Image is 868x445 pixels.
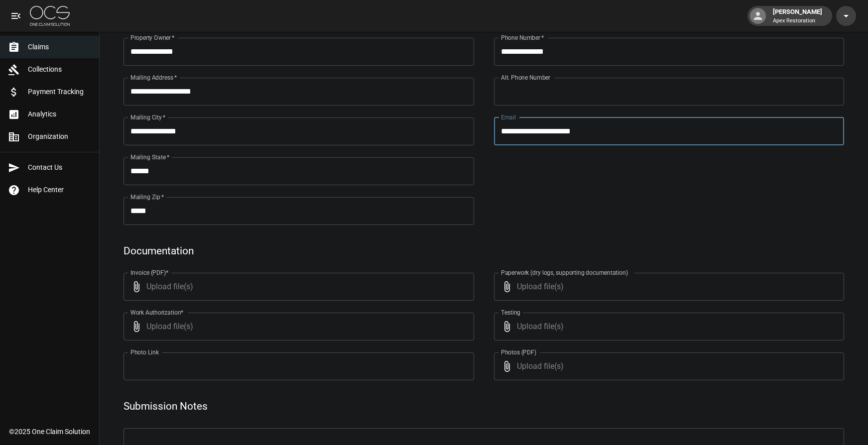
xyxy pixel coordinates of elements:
[28,109,91,119] span: Analytics
[28,64,91,75] span: Collections
[501,33,544,42] label: Phone Number
[517,313,818,340] span: Upload file(s)
[501,73,550,82] label: Alt. Phone Number
[517,273,818,301] span: Upload file(s)
[501,348,536,356] label: Photos (PDF)
[9,427,90,437] div: © 2025 One Claim Solution
[146,313,447,340] span: Upload file(s)
[28,162,91,173] span: Contact Us
[517,352,818,380] span: Upload file(s)
[28,42,91,52] span: Claims
[501,268,628,277] label: Paperwork (dry logs, supporting documentation)
[30,6,70,26] img: ocs-logo-white-transparent.png
[501,113,516,121] label: Email
[769,7,826,25] div: [PERSON_NAME]
[130,348,159,356] label: Photo Link
[773,17,822,25] p: Apex Restoration
[130,193,164,201] label: Mailing Zip
[146,273,447,301] span: Upload file(s)
[28,131,91,142] span: Organization
[28,87,91,97] span: Payment Tracking
[130,113,166,121] label: Mailing City
[6,6,26,26] button: open drawer
[130,268,169,277] label: Invoice (PDF)*
[130,308,184,317] label: Work Authorization*
[130,153,169,161] label: Mailing State
[28,185,91,195] span: Help Center
[130,33,175,42] label: Property Owner
[501,308,520,317] label: Testing
[130,73,177,82] label: Mailing Address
